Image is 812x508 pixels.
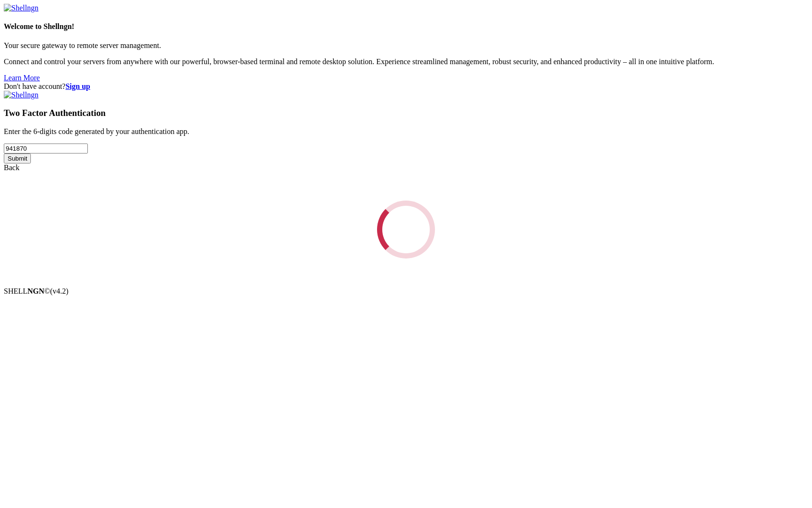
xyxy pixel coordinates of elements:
span: 4.2.0 [50,287,69,295]
img: Shellngn [4,4,38,12]
div: Don't have account? [4,82,808,91]
a: Sign up [66,82,90,90]
div: Loading... [368,191,444,268]
a: Back [4,163,19,172]
b: NGN [28,287,45,295]
a: Learn More [4,74,40,82]
p: Connect and control your servers from anywhere with our powerful, browser-based terminal and remo... [4,58,808,66]
span: SHELL © [4,287,68,295]
p: Enter the 6-digits code generated by your authentication app. [4,127,808,136]
input: Two factor code [4,144,88,153]
h3: Two Factor Authentication [4,108,808,118]
p: Your secure gateway to remote server management. [4,41,808,50]
input: Submit [4,153,31,163]
img: Shellngn [4,91,38,99]
h4: Welcome to Shellngn! [4,22,808,31]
